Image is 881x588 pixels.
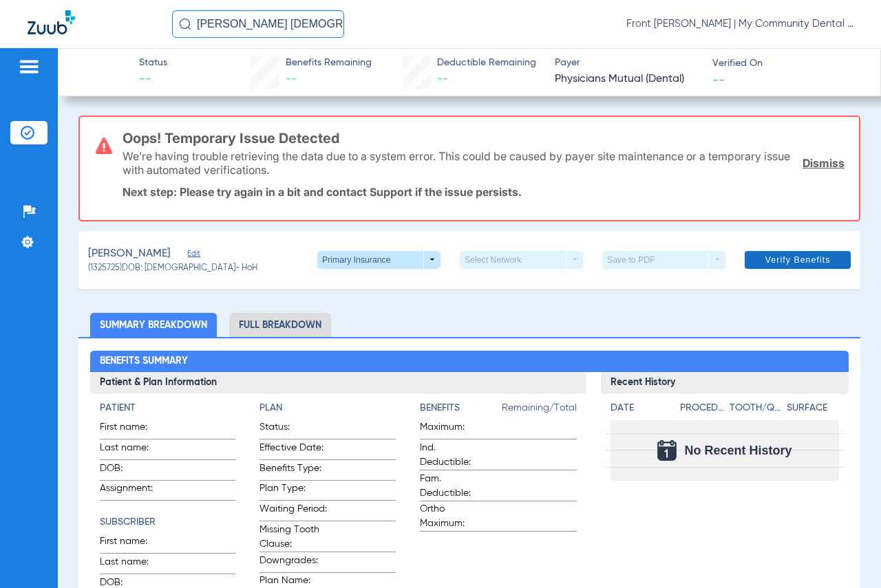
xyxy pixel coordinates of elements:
[420,420,487,439] span: Maximum:
[259,420,327,439] span: Status:
[259,441,327,459] span: Effective Date:
[555,71,701,88] span: Physicians Mutual (Dental)
[601,372,849,394] h3: Recent History
[90,372,586,394] h3: Patient & Plan Information
[28,10,75,34] img: Zuub Logo
[123,149,793,177] p: We’re having trouble retrieving the data due to a system error. This could be caused by payer sit...
[803,156,845,170] a: Dismiss
[123,131,845,145] h3: Oops! Temporary Issue Detected
[100,534,167,553] span: First name:
[90,313,217,337] li: Summary Breakdown
[259,481,327,500] span: Plan Type:
[712,72,725,87] span: --
[420,441,487,470] span: Ind. Deductible:
[100,481,167,500] span: Assignment:
[787,401,839,415] h4: Surface
[286,56,372,70] span: Benefits Remaining
[179,18,191,30] img: Search Icon
[420,472,487,501] span: Fam. Deductible:
[100,555,167,574] span: Last name:
[172,10,344,38] input: Search for patients
[100,515,235,530] h4: Subscriber
[18,58,40,75] img: hamburger-icon
[259,554,327,572] span: Downgrades:
[787,401,839,420] app-breakdown-title: Surface
[420,401,502,420] app-breakdown-title: Benefits
[730,401,782,420] app-breakdown-title: Tooth/Quad
[437,56,536,70] span: Deductible Remaining
[420,401,502,415] h4: Benefits
[187,249,200,262] span: Edit
[611,401,668,415] h4: Date
[259,461,327,480] span: Benefits Type:
[420,502,487,531] span: Ortho Maximum:
[685,444,792,457] span: No Recent History
[139,71,167,88] span: --
[555,56,701,70] span: Payer
[611,401,668,420] app-breakdown-title: Date
[765,254,831,265] span: Verify Benefits
[286,74,297,85] span: --
[259,523,327,552] span: Missing Tooth Clause:
[812,522,881,588] iframe: Chat Widget
[123,185,845,199] p: Next step: Please try again in a bit and contact Support if the issue persists.
[680,401,725,415] h4: Procedure
[657,440,677,461] img: Calendar
[100,420,167,439] span: First name:
[680,401,725,420] app-breakdown-title: Procedure
[730,401,782,415] h4: Tooth/Quad
[100,461,167,480] span: DOB:
[139,56,167,70] span: Status
[437,74,448,85] span: --
[745,251,851,269] button: Verify Benefits
[88,263,257,275] span: (1325725) DOB: [DEMOGRAPHIC_DATA] - HoH
[96,138,112,154] img: error-icon
[88,246,171,263] span: [PERSON_NAME]
[100,401,235,415] h4: Patient
[626,17,853,31] span: Front [PERSON_NAME] | My Community Dental Centers
[502,401,577,420] span: Remaining/Total
[100,441,167,459] span: Last name:
[317,251,440,269] button: Primary Insurance
[229,313,331,337] li: Full Breakdown
[90,351,848,373] h2: Benefits Summary
[259,502,327,521] span: Waiting Period:
[712,56,858,71] span: Verified On
[259,401,395,415] h4: Plan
